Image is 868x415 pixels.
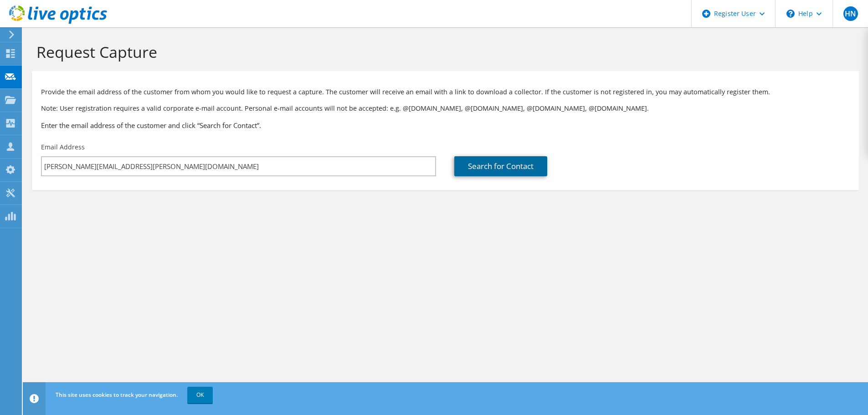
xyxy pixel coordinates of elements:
[843,6,858,21] span: HN
[36,42,850,61] h1: Request Capture
[786,10,795,18] svg: \n
[187,387,213,403] a: OK
[41,120,850,130] h3: Enter the email address of the customer and click “Search for Contact”.
[41,103,850,113] p: Note: User registration requires a valid corporate e-mail account. Personal e-mail accounts will ...
[41,143,85,152] label: Email Address
[56,391,178,399] span: This site uses cookies to track your navigation.
[41,87,850,97] p: Provide the email address of the customer from whom you would like to request a capture. The cust...
[454,156,547,176] a: Search for Contact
